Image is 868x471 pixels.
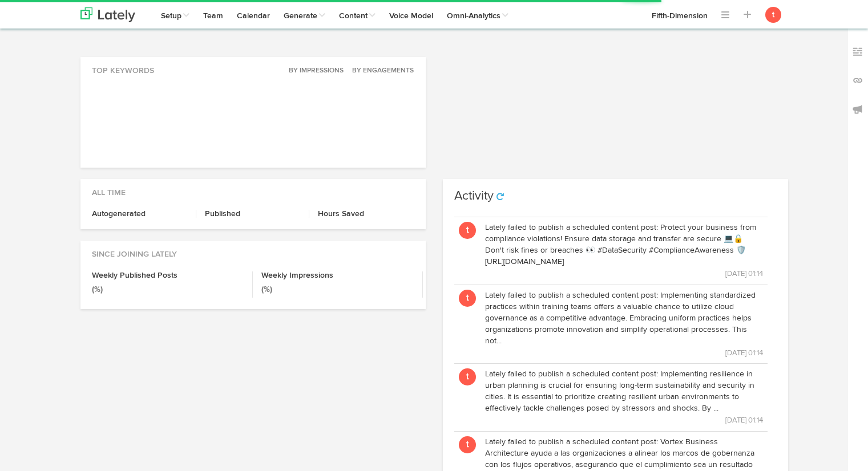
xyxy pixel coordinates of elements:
div: Top Keywords [80,57,426,76]
p: [DATE] 01:14 [485,414,763,427]
p: Lately failed to publish a scheduled content post: Implementing standardized practices within tra... [485,290,763,347]
small: (%) [261,286,272,294]
small: (%) [92,286,103,294]
img: announcements_off.svg [852,104,863,115]
button: t [765,7,781,23]
img: logo_lately_bg_light.svg [80,7,135,22]
div: All Time [80,179,426,198]
button: By Impressions [282,65,344,76]
p: Lately failed to publish a scheduled content post: Protect your business from compliance violatio... [485,222,763,267]
p: [DATE] 01:14 [485,347,763,359]
button: t [459,290,476,307]
button: By Engagements [346,65,414,76]
h4: Weekly Impressions [261,271,414,279]
button: t [459,222,476,239]
p: Lately failed to publish a scheduled content post: Implementing resilience in urban planning is c... [485,368,763,414]
img: keywords_off.svg [852,46,863,58]
h4: Hours Saved [318,210,414,218]
h4: Weekly Published Posts [92,271,244,279]
button: t [459,368,476,385]
h4: Autogenerated [92,210,187,218]
button: t [459,436,476,453]
div: Since Joining Lately [80,241,426,260]
h4: Published [205,210,300,218]
img: links_off.svg [852,75,863,86]
h3: Activity [454,190,494,202]
p: [DATE] 01:14 [485,267,763,280]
